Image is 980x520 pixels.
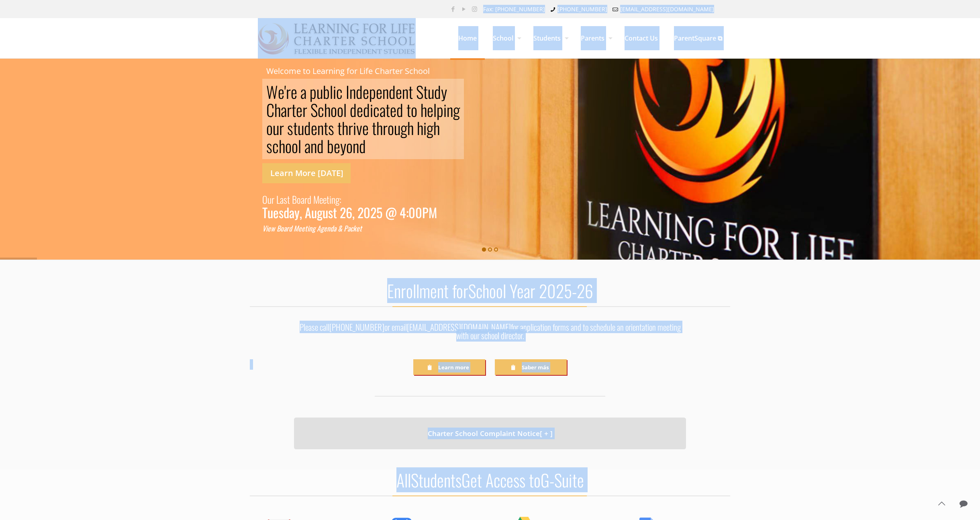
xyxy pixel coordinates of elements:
div: n [309,223,312,233]
div: n [353,137,359,155]
div: t [359,223,362,233]
div: s [328,207,333,217]
div: i [423,119,427,137]
span: [ + ] [540,428,553,438]
div: i [443,101,447,119]
span: ParentSquare ⧉ [666,26,730,50]
div: t [327,191,329,207]
div: t [372,119,376,137]
div: e [357,101,363,119]
div: n [402,83,408,101]
div: d [359,137,366,155]
div: l [433,101,437,119]
div: P [422,207,429,217]
div: A [305,207,311,217]
div: h [376,119,383,137]
div: M [294,223,298,233]
div: d [356,83,363,101]
div: s [266,137,272,155]
a: Learn more [413,359,485,375]
div: n [327,223,330,233]
div: S [416,83,423,101]
div: y [340,137,346,155]
div: r [383,119,388,137]
div: u [273,119,279,137]
div: a [301,191,304,207]
a: Learn More [DATE] [262,163,351,183]
div: t [324,119,328,137]
div: d [434,83,441,101]
div: P [344,223,347,233]
div: i [266,223,267,233]
span: G-Suite [541,467,584,492]
div: t [408,83,413,101]
div: e [302,223,305,233]
div: e [278,83,284,101]
rs-layer: Welcome to Learning for Life Charter School [266,67,430,76]
div: u [394,119,400,137]
div: v [356,119,362,137]
div: g [400,119,407,137]
div: a [284,223,286,233]
div: L [276,191,280,207]
a: Home [450,18,485,58]
div: l [343,101,347,119]
div: s [284,191,287,207]
i: phone [549,5,557,13]
div: c [373,101,380,119]
div: 2 [340,207,346,217]
h4: Charter School Complaint Notice [304,428,676,439]
div: i [370,101,373,119]
div: ' [284,83,286,101]
div: a [281,101,287,119]
div: t [333,207,337,217]
div: a [380,101,386,119]
div: o [266,119,273,137]
div: e [427,101,433,119]
div: M [313,191,319,207]
div: h [274,101,281,119]
div: y [441,83,447,101]
div: h [342,119,348,137]
div: p [369,83,376,101]
div: c [272,137,279,155]
a: School [485,18,525,58]
div: & [338,223,342,233]
div: o [388,119,394,137]
div: c [350,223,353,233]
div: h [407,119,414,137]
div: u [311,207,317,217]
div: h [421,101,427,119]
div: s [328,119,334,137]
div: g [317,207,323,217]
div: g [453,101,460,119]
div: : [339,191,341,207]
div: e [390,101,396,119]
span: Parents [573,26,617,50]
div: t [406,101,411,119]
div: t [305,223,307,233]
a: Students [525,18,573,58]
img: Home [258,18,416,59]
div: B [292,191,297,207]
span: School Year 2025-26 [468,278,593,303]
div: t [287,191,290,207]
div: e [356,223,359,233]
div: e [363,83,369,101]
div: e [376,83,382,101]
div: 6 [346,207,352,217]
div: s [279,207,284,217]
a: Learning for Life Charter School [258,18,416,58]
div: i [333,83,336,101]
div: c [336,83,343,101]
div: u [323,207,328,217]
div: S [310,101,318,119]
div: n [331,191,335,207]
div: u [267,191,272,207]
div: l [298,137,301,155]
i: mail [611,5,619,13]
a: [PHONE_NUMBER] [329,321,384,333]
a: Instagram icon [470,5,479,13]
div: y [294,207,300,217]
div: Please call or email for application forms and to schedule an orientation meeting with our school... [294,323,686,344]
